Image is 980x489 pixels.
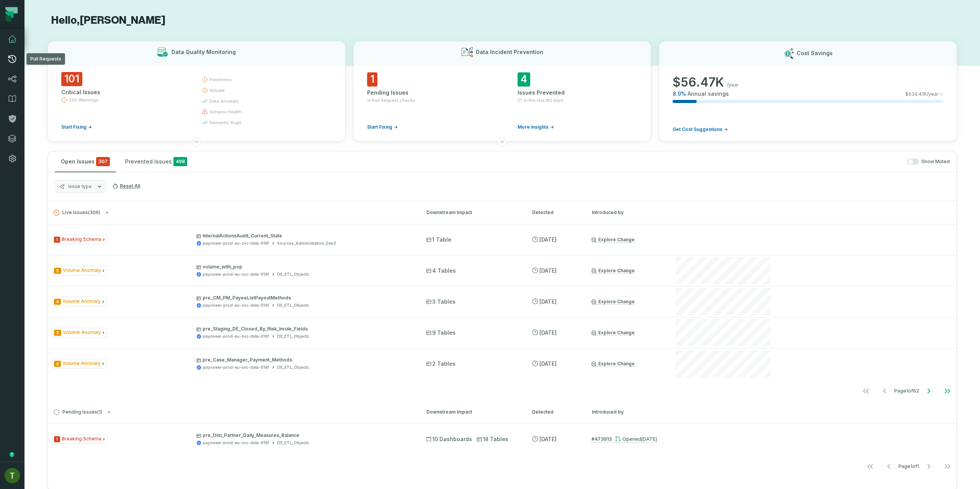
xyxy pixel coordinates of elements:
p: pre_Case_Manager_Payment_Methods [196,357,412,363]
div: payoneer-prod-eu-svc-data-016f [203,365,269,370]
ul: Page 1 of 62 [857,383,957,399]
span: More insights [518,124,549,130]
a: More insights [518,124,554,130]
div: payoneer-prod-eu-svc-data-016f [203,240,269,246]
div: DE_ETL_Objects [277,440,309,446]
button: Go to previous page [875,383,894,399]
nav: pagination [48,383,957,399]
button: Go to first page [861,459,879,474]
h1: Hello, [PERSON_NAME] [47,14,957,27]
span: 4 [518,72,530,87]
relative-time: Sep 9, 2025, 4:02 AM GMT+3 [539,236,557,243]
p: InternalActionsAudit_Current_State [196,233,412,239]
span: Issue Type [52,359,107,368]
span: Issue Type [52,328,107,337]
nav: pagination [48,459,957,474]
span: Severity [54,330,61,336]
span: semantic bugs [209,119,242,126]
button: Data Quality Monitoring101Critical Issues205 WarningsStart Fixingfreshnessvolumedata anomalyschem... [47,41,346,142]
span: schema health [209,109,242,115]
span: Severity [54,436,60,442]
button: Go to last page [938,383,957,399]
div: DE_ETL_Objects [277,334,309,339]
span: Pending Issues ( 1 ) [54,409,102,415]
a: Explore Change [591,268,635,274]
span: Get Cost Suggestions [673,126,722,132]
div: Tooltip anchor [8,451,15,458]
span: Issue type [68,183,92,190]
div: Issues Prevented [518,89,637,96]
relative-time: Sep 8, 2025, 9:13 AM GMT+3 [539,298,557,305]
div: payoneer-prod-eu-svc-data-016f [203,271,269,277]
div: Sources_Administration_Gen2 [277,240,336,246]
span: Issue Type [52,297,107,306]
h3: Data Incident Prevention [476,48,543,56]
span: /year [727,82,739,88]
p: volume_with_pop [196,264,412,270]
div: payoneer-prod-eu-svc-data-016f [203,334,269,339]
span: Severity [54,299,61,305]
div: Pending Issues(1) [48,424,957,476]
span: Issue Type [52,235,108,244]
button: Data Incident Prevention1Pending Issuesin Pull Request checksStart Fixing4Issues PreventedIn the ... [353,41,652,142]
span: volume [209,87,225,93]
a: Get Cost Suggestions [673,126,728,132]
a: Explore Change [591,299,635,305]
span: Issue Type [52,434,108,444]
span: 1 Table [426,236,451,244]
div: Pending Issues [367,89,487,96]
span: freshness [209,77,232,83]
button: Live Issues(306) [54,210,413,216]
span: Start Fixing [61,124,87,130]
a: Explore Change [591,330,635,336]
span: In the last 90 days [524,97,563,103]
div: Detected [532,209,578,216]
button: Pending Issues(1) [54,409,413,415]
div: payoneer-prod-eu-svc-data-016f [203,303,269,308]
div: Pull Requests [26,53,65,65]
button: Issue type [56,180,106,193]
span: 3 Tables [426,298,456,306]
button: Go to first page [857,383,875,399]
h3: Cost Savings [797,49,833,57]
button: Cost Savings$56.47K/year8.9%Annual savings$634.41K/yearGet Cost Suggestions [659,41,957,142]
span: 18 Tables [477,435,508,443]
div: Critical Issues [61,88,188,96]
relative-time: Sep 8, 2025, 9:13 AM GMT+3 [539,360,557,367]
span: Severity [54,361,61,367]
span: 101 [61,72,82,86]
div: Show Muted [196,159,950,165]
a: Explore Change [591,361,635,367]
img: avatar of Tomer Galun [5,468,20,483]
div: Downstream Impact [426,209,518,216]
h3: Data Quality Monitoring [171,48,236,56]
button: Go to last page [938,459,957,474]
div: Detected [532,409,578,415]
a: Start Fixing [367,124,398,130]
a: Explore Change [591,237,635,243]
button: Reset All [109,180,143,192]
div: DE_ETL_Objects [277,365,309,370]
div: Downstream Impact [426,409,518,415]
relative-time: Aug 24, 2025, 4:33 PM GMT+3 [641,436,657,442]
a: Start Fixing [61,124,92,130]
div: DE_ETL_Objects [277,303,309,308]
span: in Pull Request checks [367,97,415,103]
span: Issue Type [52,266,107,275]
div: DE_ETL_Objects [277,271,309,277]
div: payoneer-prod-eu-svc-data-016f [203,440,269,446]
p: pre_Staging_DE_Closed_By_Risk_Inrule_Fields [196,326,412,332]
span: critical issues and errors combined [96,157,110,166]
button: Go to next page [920,383,938,399]
div: Introduced by [592,409,661,415]
span: 9 Tables [426,329,456,337]
relative-time: Aug 24, 2025, 4:33 PM GMT+3 [539,436,557,442]
span: $ 56.47K [673,75,724,90]
div: Opened [615,436,657,442]
p: pre_Dim_Partner_Daily_Measures_Balance [196,432,412,438]
div: Live Issues(306) [48,224,957,400]
span: 2 Tables [426,360,456,368]
button: Go to previous page [880,459,898,474]
span: 10 Dashboards [426,435,472,443]
span: 498 [173,157,187,166]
